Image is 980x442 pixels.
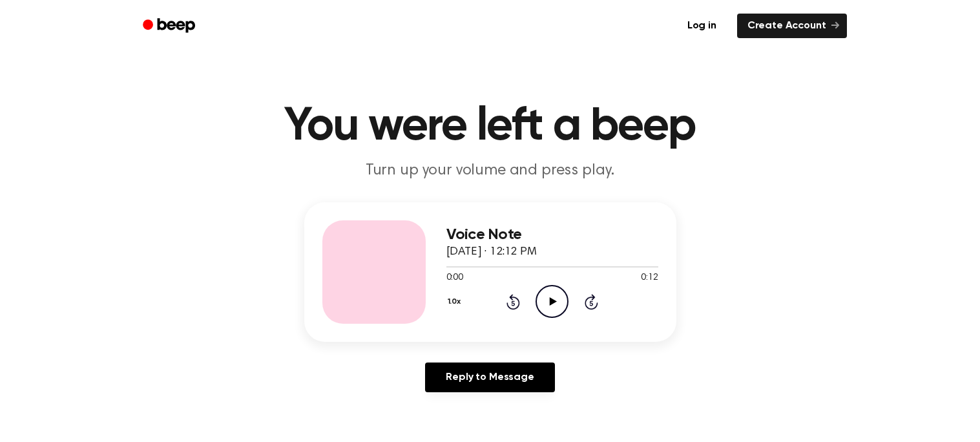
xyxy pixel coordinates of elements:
[134,14,207,39] a: Beep
[446,246,537,258] span: [DATE] · 12:12 PM
[641,271,658,285] span: 0:12
[446,291,466,313] button: 1.0x
[446,271,463,285] span: 0:00
[446,226,658,244] h3: Voice Note
[160,103,821,150] h1: You were left a beep
[242,160,738,182] p: Turn up your volume and press play.
[425,363,554,392] a: Reply to Message
[674,11,729,41] a: Log in
[737,14,847,38] a: Create Account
